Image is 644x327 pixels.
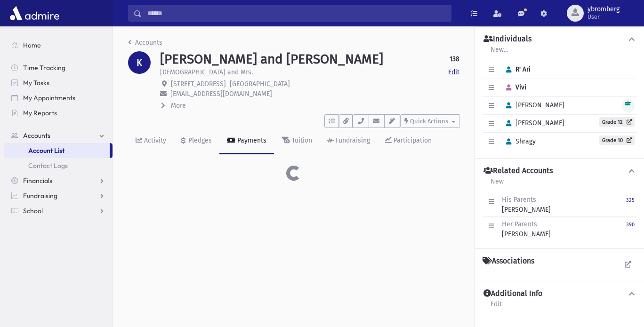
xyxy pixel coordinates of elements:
[4,203,113,218] a: School
[4,188,113,203] a: Fundraising
[588,6,620,13] span: ybromberg
[274,128,320,154] a: Tuition
[28,146,64,155] span: Account List
[502,119,564,127] span: [PERSON_NAME]
[4,173,113,188] a: Financials
[4,75,113,90] a: My Tasks
[142,5,451,22] input: Search
[378,128,439,154] a: Participation
[626,219,635,239] a: 390
[483,256,534,266] h4: Associations
[320,128,378,154] a: Fundraising
[502,220,537,228] span: Her Parents
[4,60,113,75] a: Time Tracking
[588,13,620,21] span: User
[450,54,459,64] strong: 138
[23,191,57,200] span: Fundraising
[128,51,151,74] div: K
[23,41,41,49] span: Home
[483,166,553,176] h4: Related Accounts
[23,207,43,215] span: School
[4,143,110,158] a: Account List
[490,176,504,193] a: New
[502,65,531,73] span: R' Ari
[626,222,635,228] small: 390
[174,128,219,154] a: Pledges
[410,118,448,125] span: Quick Actions
[4,128,113,143] a: Accounts
[483,289,636,299] button: Additional Info
[483,166,636,176] button: Related Accounts
[171,80,226,88] span: [STREET_ADDRESS]
[448,67,459,77] a: Edit
[8,4,62,23] img: AdmirePro
[392,136,432,144] div: Participation
[502,219,551,239] div: [PERSON_NAME]
[490,299,502,316] a: Edit
[23,94,75,102] span: My Appointments
[160,101,187,111] button: More
[502,195,551,215] div: [PERSON_NAME]
[502,196,536,204] span: His Parents
[160,51,383,67] h1: [PERSON_NAME] and [PERSON_NAME]
[502,137,536,145] span: Shragy
[142,136,166,144] div: Activity
[186,136,212,144] div: Pledges
[490,44,508,61] a: New...
[23,109,57,117] span: My Reports
[23,79,49,87] span: My Tasks
[170,90,272,98] span: [EMAIL_ADDRESS][DOMAIN_NAME]
[599,117,635,127] a: Grade 12
[400,114,459,128] button: Quick Actions
[128,128,174,154] a: Activity
[599,136,635,145] a: Grade 10
[4,90,113,105] a: My Appointments
[230,80,290,88] span: [GEOGRAPHIC_DATA]
[334,136,370,144] div: Fundraising
[626,197,635,203] small: 325
[626,195,635,215] a: 325
[4,38,113,53] a: Home
[235,136,266,144] div: Payments
[28,161,68,170] span: Contact Logs
[483,34,636,44] button: Individuals
[483,34,531,44] h4: Individuals
[128,39,162,47] a: Accounts
[23,131,50,140] span: Accounts
[483,289,542,299] h4: Additional Info
[128,38,162,51] nav: breadcrumb
[219,128,274,154] a: Payments
[171,102,186,110] span: More
[502,101,564,109] span: [PERSON_NAME]
[4,158,113,173] a: Contact Logs
[290,136,312,144] div: Tuition
[23,176,52,185] span: Financials
[160,67,253,77] p: [DEMOGRAPHIC_DATA] and Mrs.
[23,64,65,72] span: Time Tracking
[4,105,113,120] a: My Reports
[502,83,526,91] span: Vivi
